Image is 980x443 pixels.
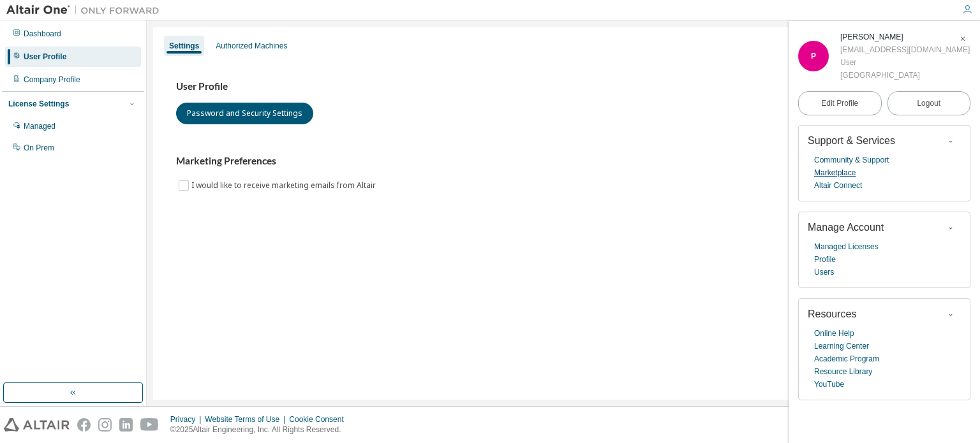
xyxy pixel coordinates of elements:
[4,418,70,432] img: altair_logo.svg
[176,80,951,93] h3: User Profile
[840,31,970,43] div: Praveen Kumar Dasu
[24,75,80,85] div: Company Profile
[170,414,205,425] div: Privacy
[191,178,378,193] label: I would like to receive marketing emails from Altair
[814,154,889,166] a: Community & Support
[808,135,895,146] span: Support & Services
[169,41,199,51] div: Settings
[77,418,91,432] img: facebook.svg
[814,253,836,266] a: Profile
[840,56,970,69] div: User
[821,98,858,108] span: Edit Profile
[814,378,844,391] a: YouTube
[840,43,970,56] div: [EMAIL_ADDRESS][DOMAIN_NAME]
[24,52,66,62] div: User Profile
[798,91,882,115] a: Edit Profile
[887,91,971,115] button: Logout
[814,327,854,340] a: Online Help
[24,143,54,153] div: On Prem
[205,414,289,425] div: Website Terms of Use
[840,69,970,82] div: [GEOGRAPHIC_DATA]
[808,222,884,233] span: Manage Account
[811,52,816,61] span: P
[119,418,133,432] img: linkedin.svg
[176,155,951,168] h3: Marketing Preferences
[24,121,56,131] div: Managed
[216,41,287,51] div: Authorized Machines
[814,266,834,279] a: Users
[814,166,856,179] a: Marketplace
[814,352,879,365] a: Academic Program
[917,97,940,110] span: Logout
[170,425,352,435] p: © 2025 Altair Engineering, Inc. All Rights Reserved.
[814,240,879,253] a: Managed Licenses
[814,365,872,378] a: Resource Library
[289,414,351,425] div: Cookie Consent
[8,99,69,109] div: License Settings
[98,418,112,432] img: instagram.svg
[176,103,313,124] button: Password and Security Settings
[24,29,61,39] div: Dashboard
[814,340,869,352] a: Learning Center
[6,4,166,17] img: Altair One
[814,179,862,192] a: Altair Connect
[140,418,159,432] img: youtube.svg
[808,309,856,319] span: Resources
